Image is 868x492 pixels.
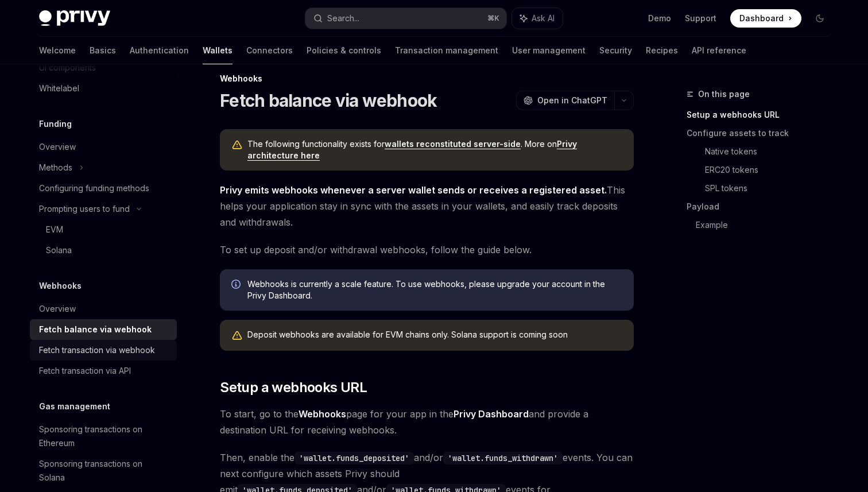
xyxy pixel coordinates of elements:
[39,37,76,64] a: Welcome
[512,37,586,64] a: User management
[247,138,622,161] span: The following functionality exists for . More on
[46,223,63,237] div: EVM
[220,378,367,397] span: Setup a webhooks URL
[39,279,82,293] h5: Webhooks
[30,219,177,240] a: EVM
[90,37,116,64] a: Basics
[247,329,622,342] div: Deposit webhooks are available for EVM chains only. Solana support is coming soon
[247,278,622,301] span: Webhooks is currently a scale feature. To use webhooks, please upgrade your account in the Privy ...
[39,82,79,95] div: Whitelabel
[305,8,506,29] button: Search...⌘K
[30,299,177,319] a: Overview
[30,419,177,454] a: Sponsoring transactions on Ethereum
[39,140,76,154] div: Overview
[39,400,110,413] h5: Gas management
[220,242,634,258] span: To set up deposit and/or withdrawal webhooks, follow the guide below.
[730,9,801,28] a: Dashboard
[294,452,414,464] code: 'wallet.funds_deposited'
[327,11,359,25] div: Search...
[30,361,177,381] a: Fetch transaction via API
[246,37,293,64] a: Connectors
[220,182,634,230] span: This helps your application stay in sync with the assets in your wallets, and easily track deposi...
[231,280,243,291] svg: Info
[39,457,170,485] div: Sponsoring transactions on Solana
[687,106,838,124] a: Setup a webhooks URL
[696,216,838,234] a: Example
[220,90,437,111] h1: Fetch balance via webhook
[648,13,671,24] a: Demo
[39,323,152,336] div: Fetch balance via webhook
[739,13,784,24] span: Dashboard
[39,364,131,378] div: Fetch transaction via API
[646,37,678,64] a: Recipes
[395,37,498,64] a: Transaction management
[705,161,838,179] a: ERC20 tokens
[220,73,634,84] div: Webhooks
[30,319,177,340] a: Fetch balance via webhook
[39,10,110,26] img: dark logo
[30,178,177,199] a: Configuring funding methods
[443,452,563,464] code: 'wallet.funds_withdrawn'
[705,142,838,161] a: Native tokens
[203,37,232,64] a: Wallets
[299,408,346,420] strong: Webhooks
[39,202,130,216] div: Prompting users to fund
[698,87,750,101] span: On this page
[487,14,499,23] span: ⌘ K
[687,197,838,216] a: Payload
[307,37,381,64] a: Policies & controls
[46,243,72,257] div: Solana
[299,408,346,420] a: Webhooks
[532,13,555,24] span: Ask AI
[220,406,634,438] span: To start, go to the page for your app in the and provide a destination URL for receiving webhooks.
[39,161,72,175] div: Methods
[512,8,563,29] button: Ask AI
[811,9,829,28] button: Toggle dark mode
[537,95,607,106] span: Open in ChatGPT
[687,124,838,142] a: Configure assets to track
[231,330,243,342] svg: Warning
[39,343,155,357] div: Fetch transaction via webhook
[231,140,243,151] svg: Warning
[516,91,614,110] button: Open in ChatGPT
[30,454,177,488] a: Sponsoring transactions on Solana
[220,184,607,196] strong: Privy emits webhooks whenever a server wallet sends or receives a registered asset.
[39,181,149,195] div: Configuring funding methods
[39,423,170,450] div: Sponsoring transactions on Ethereum
[30,340,177,361] a: Fetch transaction via webhook
[385,139,521,149] a: wallets reconstituted server-side
[39,117,72,131] h5: Funding
[30,137,177,157] a: Overview
[705,179,838,197] a: SPL tokens
[30,78,177,99] a: Whitelabel
[130,37,189,64] a: Authentication
[39,302,76,316] div: Overview
[685,13,716,24] a: Support
[599,37,632,64] a: Security
[30,240,177,261] a: Solana
[692,37,746,64] a: API reference
[454,408,529,420] a: Privy Dashboard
